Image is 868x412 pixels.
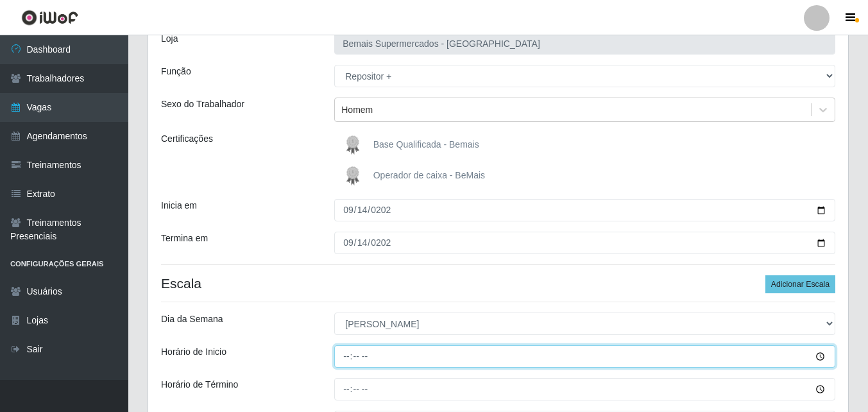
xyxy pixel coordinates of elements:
h4: Escala [161,275,835,291]
label: Certificações [161,132,213,146]
img: Base Qualificada - Bemais [340,132,371,158]
div: Homem [341,103,373,117]
label: Horário de Inicio [161,345,226,359]
label: Sexo do Trabalhador [161,98,244,111]
input: 00/00/0000 [334,199,835,221]
label: Loja [161,32,178,46]
img: CoreUI Logo [21,10,78,26]
label: Termina em [161,232,208,245]
span: Base Qualificada - Bemais [373,139,479,150]
button: Adicionar Escala [765,275,835,293]
input: 00:00 [334,345,835,368]
input: 00/00/0000 [334,232,835,254]
label: Inicia em [161,199,197,212]
label: Função [161,65,191,78]
span: Operador de caixa - BeMais [373,170,485,180]
img: Operador de caixa - BeMais [340,163,371,189]
label: Dia da Semana [161,313,223,326]
label: Horário de Término [161,378,238,391]
input: 00:00 [334,378,835,400]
